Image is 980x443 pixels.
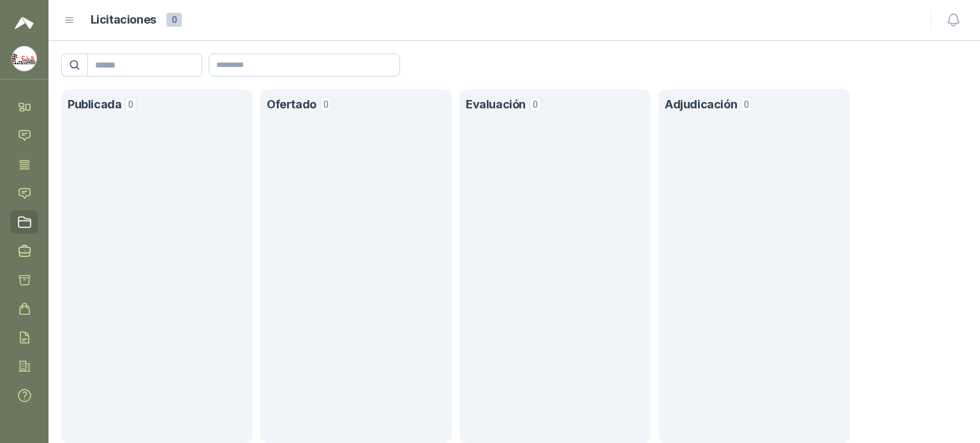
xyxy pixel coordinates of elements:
h1: Evaluación [466,96,526,114]
h1: Licitaciones [91,11,156,29]
h1: Adjudicación [665,96,737,114]
h1: Publicada [68,96,121,114]
span: 0 [320,97,332,112]
img: Company Logo [12,47,36,71]
img: Logo peakr [15,15,34,31]
span: 0 [167,13,182,27]
span: 0 [741,97,752,112]
span: 0 [530,97,541,112]
span: 0 [125,97,137,112]
h1: Ofertado [267,96,316,114]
